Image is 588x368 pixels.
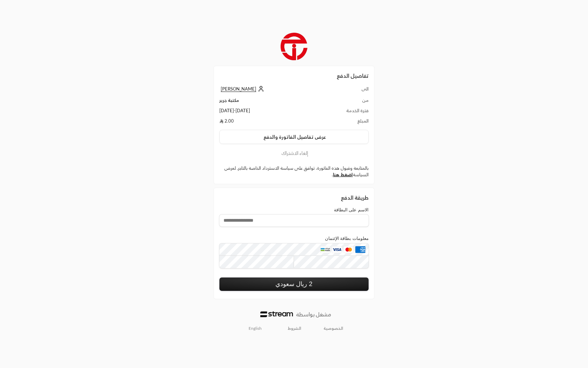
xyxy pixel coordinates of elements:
[219,149,369,157] button: إلغاء الاشتراك
[319,97,369,107] td: من
[219,277,369,291] button: 2 ريال سعودي
[219,107,319,117] td: [DATE] - [DATE]
[281,33,308,60] img: Company Logo
[219,165,369,178] label: بالمتابعة وقبول هذه الفاتورة، توافق على سياسة الاسترداد الخاصة بالتاجر. لعرض السياسة .
[288,326,301,331] a: الشروط
[333,172,353,177] a: اضغط هنا
[219,72,369,80] h2: تفاصيل الدفع
[245,323,265,334] a: English
[324,326,343,331] a: الخصوصية
[319,117,369,124] td: المبلغ
[219,97,319,107] td: مكتبة جرير
[325,236,369,241] label: معلومات بطاقة الإئتمان
[219,193,369,202] div: طريقة الدفع
[319,107,369,117] td: فترة الخدمة
[296,310,331,318] p: مشغل بواسطة
[260,311,293,317] img: Logo
[219,117,319,124] td: 2.00
[219,130,369,144] button: عرض تفاصيل الفاتورة والدفع
[334,207,369,212] label: الاسم على البطاقة
[319,85,369,97] td: الى
[221,86,256,92] span: [PERSON_NAME]
[219,86,264,92] a: [PERSON_NAME]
